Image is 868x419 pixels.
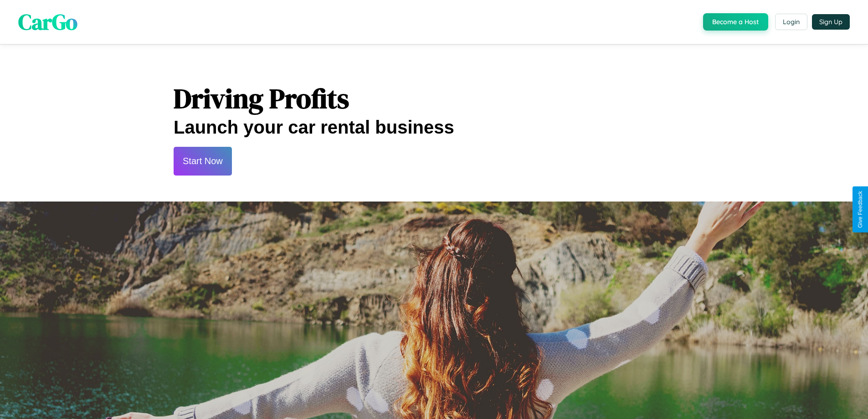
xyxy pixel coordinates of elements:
button: Login [775,14,807,30]
div: Give Feedback [857,191,863,228]
span: CarGo [18,7,77,37]
button: Start Now [174,147,232,176]
button: Become a Host [703,13,768,31]
h2: Launch your car rental business [174,117,694,138]
button: Sign Up [812,14,850,30]
h1: Driving Profits [174,80,694,117]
